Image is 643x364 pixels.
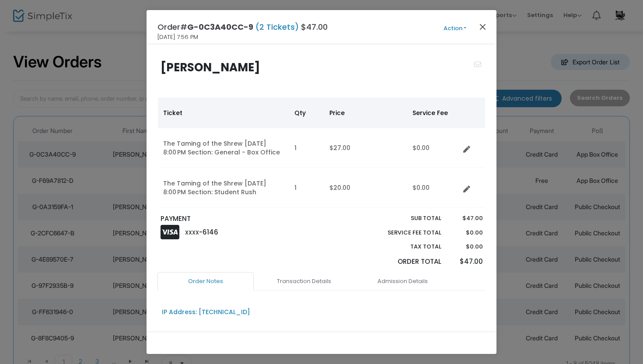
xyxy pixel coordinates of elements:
[158,98,485,208] div: Data table
[407,128,460,168] td: $0.00
[367,214,441,223] p: Sub total
[367,257,441,267] p: Order Total
[161,59,260,75] b: [PERSON_NAME]
[256,272,352,290] a: Transaction Details
[161,214,318,224] p: PAYMENT
[324,128,407,168] td: $27.00
[450,257,482,267] p: $47.00
[324,168,407,208] td: $20.00
[162,308,250,317] div: IP Address: [TECHNICAL_ID]
[185,229,199,236] span: XXXX
[407,98,460,128] th: Service Fee
[199,227,218,237] span: -6146
[429,24,481,33] button: Action
[158,98,289,128] th: Ticket
[450,228,482,237] p: $0.00
[157,272,254,290] a: Order Notes
[289,98,324,128] th: Qty
[354,272,451,290] a: Admission Details
[157,21,328,33] h4: Order# $47.00
[450,214,482,223] p: $47.00
[367,228,441,237] p: Service Fee Total
[158,168,289,208] td: The Taming of the Shrew [DATE] 8:00 PM Section: Student Rush
[477,21,489,32] button: Close
[324,98,407,128] th: Price
[158,128,289,168] td: The Taming of the Shrew [DATE] 8:00 PM Section: General - Box Office
[253,21,301,32] span: (2 Tickets)
[289,128,324,168] td: 1
[450,242,482,251] p: $0.00
[187,21,253,32] span: G-0C3A40CC-9
[157,33,198,42] span: [DATE] 7:56 PM
[289,168,324,208] td: 1
[367,242,441,251] p: Tax Total
[407,168,460,208] td: $0.00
